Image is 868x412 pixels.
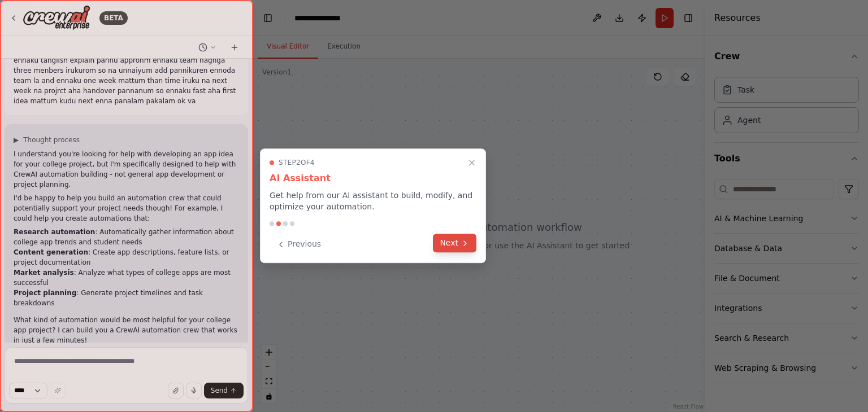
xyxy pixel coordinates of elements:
[270,190,476,212] p: Get help from our AI assistant to build, modify, and optimize your automation.
[270,235,328,253] button: Previous
[433,234,476,252] button: Next
[279,158,315,167] span: Step 2 of 4
[260,10,276,26] button: Hide left sidebar
[465,156,479,169] button: Close walkthrough
[270,172,476,185] h3: AI Assistant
